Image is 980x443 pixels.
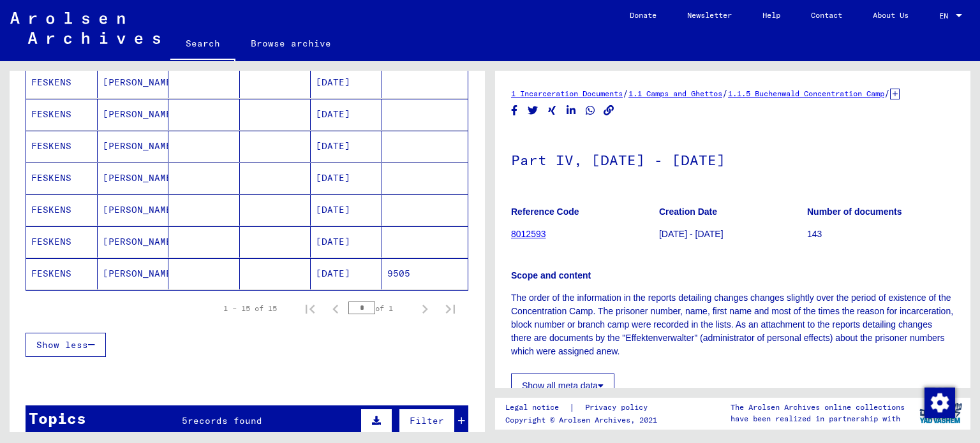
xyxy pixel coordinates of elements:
[565,103,578,119] button: Share on LinkedIn
[98,226,169,258] mat-cell: [PERSON_NAME]
[36,339,88,351] span: Show less
[659,228,806,241] p: [DATE] - [DATE]
[917,397,965,429] img: yv_logo.png
[438,296,463,321] button: Last page
[807,207,902,217] b: Number of documents
[511,89,623,98] a: 1 Incarceration Documents
[235,28,346,59] a: Browse archive
[311,131,382,162] mat-cell: [DATE]
[26,226,98,258] mat-cell: FESKENS
[659,207,717,217] b: Creation Date
[10,12,160,44] img: Arolsen_neg.svg
[26,333,106,357] button: Show less
[508,103,521,119] button: Share on Facebook
[511,291,954,358] p: The order of the information in the reports detailing changes changes slightly over the period of...
[98,131,169,162] mat-cell: [PERSON_NAME]
[98,67,169,98] mat-cell: [PERSON_NAME]
[297,296,323,321] button: First page
[546,103,559,119] button: Share on Xing
[223,303,277,314] div: 1 – 15 of 15
[323,296,348,321] button: Previous page
[382,258,468,289] mat-cell: 9505
[511,207,579,217] b: Reference Code
[311,194,382,226] mat-cell: [DATE]
[505,401,569,414] a: Legal notice
[412,296,438,321] button: Next page
[526,103,540,119] button: Share on Twitter
[26,99,98,130] mat-cell: FESKENS
[505,401,663,414] div: |
[311,99,382,130] mat-cell: [DATE]
[410,415,444,426] span: Filter
[188,415,262,426] span: records found
[924,388,955,418] img: Change consent
[511,131,954,187] h1: Part IV, [DATE] - [DATE]
[26,131,98,162] mat-cell: FESKENS
[26,194,98,226] mat-cell: FESKENS
[348,302,412,314] div: of 1
[29,407,86,430] div: Topics
[575,401,663,414] a: Privacy policy
[731,413,905,425] p: have been realized in partnership with
[602,103,616,119] button: Copy link
[26,163,98,194] mat-cell: FESKENS
[731,402,905,413] p: The Arolsen Archives online collections
[98,258,169,289] mat-cell: [PERSON_NAME]
[511,229,546,239] a: 8012593
[311,258,382,289] mat-cell: [DATE]
[728,89,884,98] a: 1.1.5 Buchenwald Concentration Camp
[924,387,954,418] div: Change consent
[311,163,382,194] mat-cell: [DATE]
[26,258,98,289] mat-cell: FESKENS
[939,11,953,20] span: EN
[311,67,382,98] mat-cell: [DATE]
[511,270,591,280] b: Scope and content
[170,28,235,61] a: Search
[623,87,628,99] span: /
[807,228,954,241] p: 143
[26,67,98,98] mat-cell: FESKENS
[884,87,890,99] span: /
[311,226,382,258] mat-cell: [DATE]
[98,99,169,130] mat-cell: [PERSON_NAME]
[98,194,169,226] mat-cell: [PERSON_NAME]
[399,409,455,433] button: Filter
[722,87,728,99] span: /
[584,103,597,119] button: Share on WhatsApp
[628,89,722,98] a: 1.1 Camps and Ghettos
[98,163,169,194] mat-cell: [PERSON_NAME]
[182,415,188,426] span: 5
[511,374,614,398] button: Show all meta data
[505,414,663,426] p: Copyright © Arolsen Archives, 2021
